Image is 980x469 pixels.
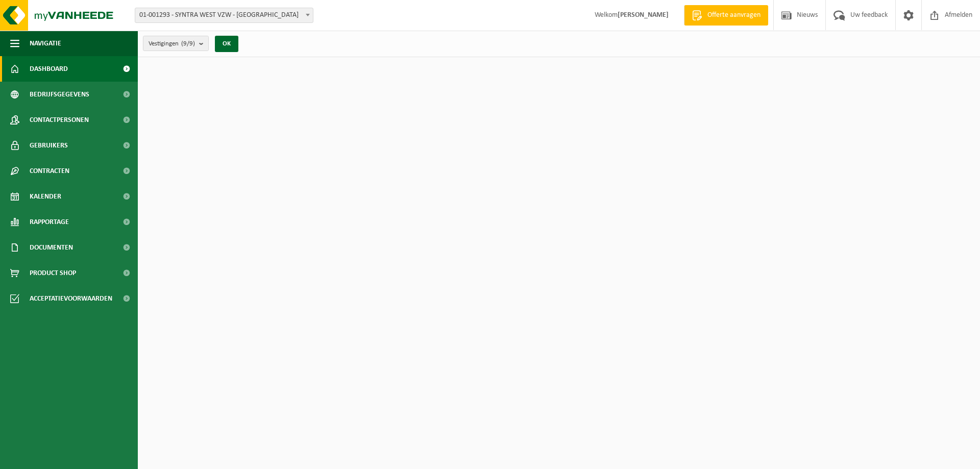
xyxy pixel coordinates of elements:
span: Acceptatievoorwaarden [30,286,112,311]
span: Documenten [30,235,73,260]
span: Bedrijfsgegevens [30,82,89,107]
span: Contactpersonen [30,107,89,133]
strong: [PERSON_NAME] [618,11,669,19]
span: Vestigingen [149,36,195,52]
span: Kalender [30,184,61,209]
button: Vestigingen(9/9) [143,36,209,51]
span: Offerte aanvragen [705,10,763,20]
span: Product Shop [30,260,76,286]
span: 01-001293 - SYNTRA WEST VZW - SINT-MICHIELS [135,8,313,22]
button: OK [215,36,238,52]
count: (9/9) [181,40,195,47]
span: Dashboard [30,56,68,82]
span: Contracten [30,158,69,184]
span: Navigatie [30,31,61,56]
a: Offerte aanvragen [684,5,768,26]
span: Rapportage [30,209,69,235]
span: Gebruikers [30,133,68,158]
span: 01-001293 - SYNTRA WEST VZW - SINT-MICHIELS [135,8,313,23]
